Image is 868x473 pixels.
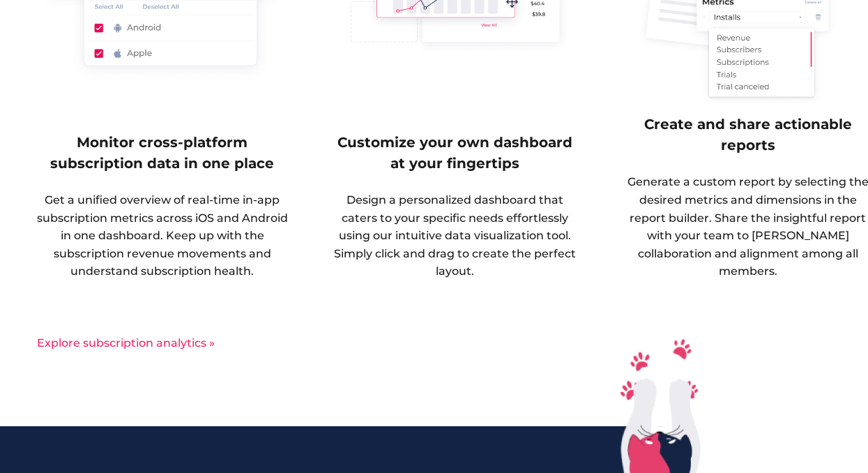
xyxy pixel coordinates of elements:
h4: Monitor cross-platform subscription data in one place [37,132,288,174]
p: Design a personalized dashboard that caters to your specific needs effortlessly using our intuiti... [330,191,581,280]
h4: Customize your own dashboard at your fingertips [330,132,581,174]
p: Get a unified overview of real-time in-app subscription metrics across iOS and Android in one das... [37,191,288,280]
a: Explore subscription analytics » [37,336,215,350]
